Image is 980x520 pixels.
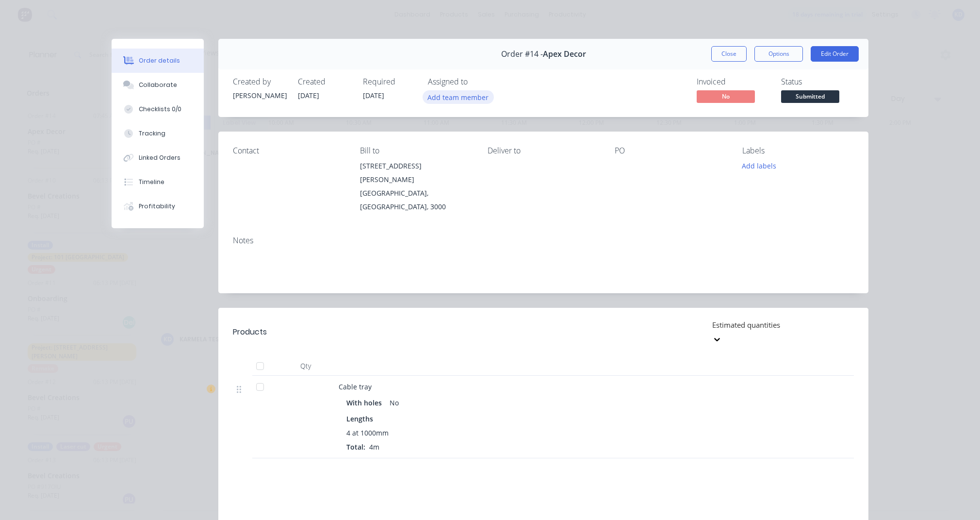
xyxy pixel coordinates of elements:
[781,90,839,105] button: Submitted
[781,90,839,102] span: Submitted
[346,414,373,424] span: Lengths
[112,170,204,194] button: Timeline
[112,97,204,121] button: Checklists 0/0
[112,49,204,73] button: Order details
[233,146,344,155] div: Contact
[233,236,854,245] div: Notes
[298,91,319,100] span: [DATE]
[139,56,180,65] div: Order details
[112,194,204,218] button: Profitability
[781,77,854,86] div: Status
[112,73,204,97] button: Collaborate
[543,50,586,59] span: Apex Decor
[360,186,472,214] div: [GEOGRAPHIC_DATA], [GEOGRAPHIC_DATA], 3000
[139,105,181,114] div: Checklists 0/0
[139,178,164,186] div: Timeline
[139,202,175,211] div: Profitability
[697,90,755,102] span: No
[139,129,165,138] div: Tracking
[736,159,781,172] button: Add labels
[488,146,599,155] div: Deliver to
[346,442,365,452] span: Total:
[428,90,494,103] button: Add team member
[363,77,416,86] div: Required
[360,146,472,155] div: Bill to
[423,90,494,103] button: Add team member
[339,382,372,391] span: Cable tray
[365,442,383,452] span: 4m
[139,81,177,89] div: Collaborate
[233,90,286,101] div: [PERSON_NAME]
[112,121,204,146] button: Tracking
[360,159,472,214] div: [STREET_ADDRESS][PERSON_NAME][GEOGRAPHIC_DATA], [GEOGRAPHIC_DATA], 3000
[811,46,859,62] button: Edit Order
[363,91,384,100] span: [DATE]
[112,146,204,170] button: Linked Orders
[360,159,472,186] div: [STREET_ADDRESS][PERSON_NAME]
[754,46,803,62] button: Options
[277,356,335,376] div: Qty
[386,396,403,410] div: No
[233,77,286,86] div: Created by
[139,153,180,162] div: Linked Orders
[711,46,747,62] button: Close
[346,428,389,438] span: 4 at 1000mm
[501,50,543,59] span: Order #14 -
[428,77,525,86] div: Assigned to
[697,77,769,86] div: Invoiced
[615,146,726,155] div: PO
[742,146,854,155] div: Labels
[298,77,351,86] div: Created
[346,396,386,410] div: With holes
[233,326,267,338] div: Products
